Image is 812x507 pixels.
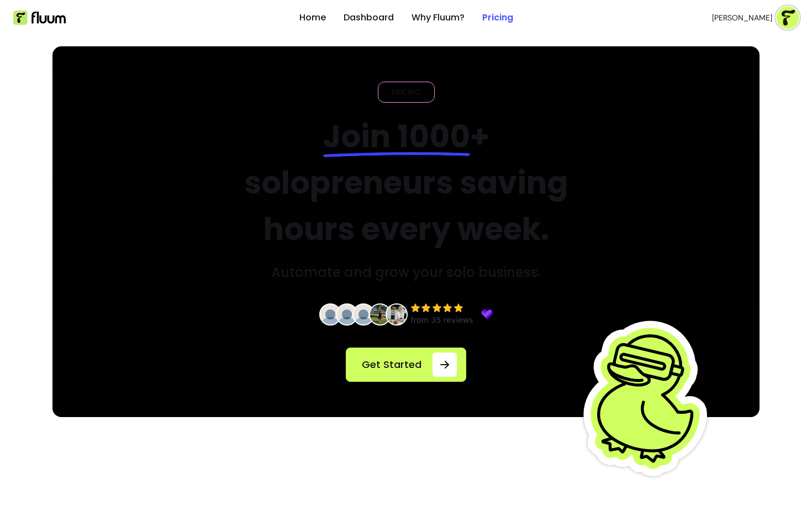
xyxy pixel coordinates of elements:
img: Fluum Logo [13,10,66,25]
h3: Automate and grow your solo business. [271,264,541,281]
span: Get Started [355,357,428,372]
a: Home [299,11,326,24]
img: avatar [777,7,799,29]
span: Join 1000 [323,115,470,158]
span: PRICING [387,87,425,98]
button: avatar[PERSON_NAME] [712,7,799,29]
a: Why Fluum? [412,11,465,24]
h2: + solopreneurs saving hours every week. [219,114,593,253]
a: Dashboard [344,11,394,24]
a: Get Started [346,348,466,382]
span: [PERSON_NAME] [712,12,772,23]
a: Pricing [482,11,513,24]
img: Fluum Duck sticker [580,301,718,494]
